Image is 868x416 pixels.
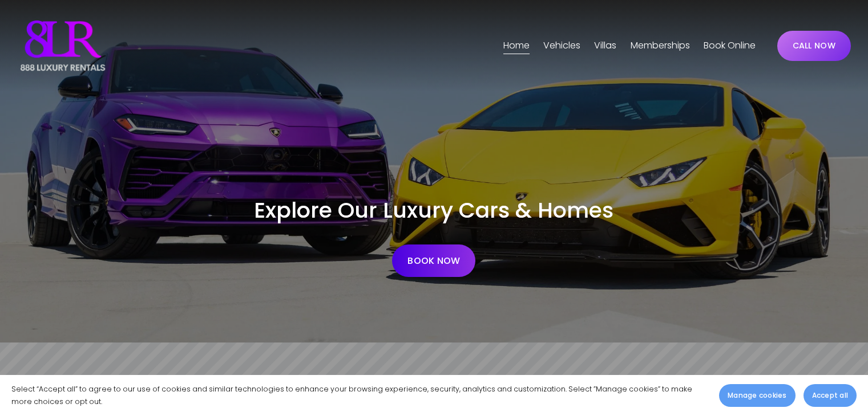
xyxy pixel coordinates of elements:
[392,244,475,277] a: BOOK NOW
[17,17,108,74] img: Luxury Car &amp; Home Rentals For Every Occasion
[594,36,616,55] a: folder dropdown
[804,384,857,407] button: Accept all
[11,383,708,408] p: Select “Accept all” to agree to our use of cookies and similar technologies to enhance your brows...
[543,36,580,55] a: folder dropdown
[503,36,530,55] a: Home
[777,31,851,61] a: CALL NOW
[704,36,756,55] a: Book Online
[594,38,616,54] span: Villas
[812,390,848,401] span: Accept all
[719,384,795,407] button: Manage cookies
[728,390,786,401] span: Manage cookies
[543,38,580,54] span: Vehicles
[631,36,690,55] a: Memberships
[254,195,613,225] span: Explore Our Luxury Cars & Homes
